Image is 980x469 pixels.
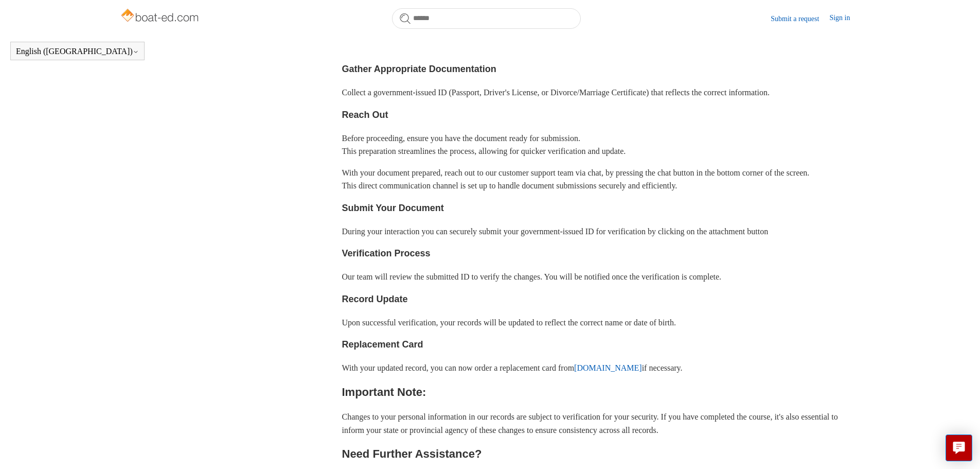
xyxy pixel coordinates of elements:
[342,445,861,463] h2: Need Further Assistance?
[771,13,829,24] a: Submit a request
[342,337,861,352] h3: Replacement Card
[342,383,861,401] h2: Important Note:
[342,62,861,77] h3: Gather Appropriate Documentation
[342,270,861,284] p: Our team will review the submitted ID to verify the changes. You will be notified once the verifi...
[342,225,861,238] p: During your interaction you can securely submit your government-issued ID for verification by cli...
[946,435,972,461] button: Live chat
[342,361,861,375] p: With your updated record, you can now order a replacement card from if necessary.
[342,410,861,437] p: Changes to your personal information in our records are subject to verification for your security...
[342,292,861,307] h3: Record Update
[342,246,861,261] h3: Verification Process
[392,8,581,29] input: Search
[342,86,861,99] p: Collect a government-issued ID (Passport, Driver's License, or Divorce/Marriage Certificate) that...
[342,166,861,193] p: With your document prepared, reach out to our customer support team via chat, by pressing the cha...
[16,47,139,56] button: English ([GEOGRAPHIC_DATA])
[342,201,861,216] h3: Submit Your Document
[120,6,202,27] img: Boat-Ed Help Center home page
[829,12,860,25] a: Sign in
[342,108,861,123] h3: Reach Out
[342,132,861,158] p: Before proceeding, ensure you have the document ready for submission. This preparation streamline...
[574,363,642,372] a: [DOMAIN_NAME]
[342,316,861,329] p: Upon successful verification, your records will be updated to reflect the correct name or date of...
